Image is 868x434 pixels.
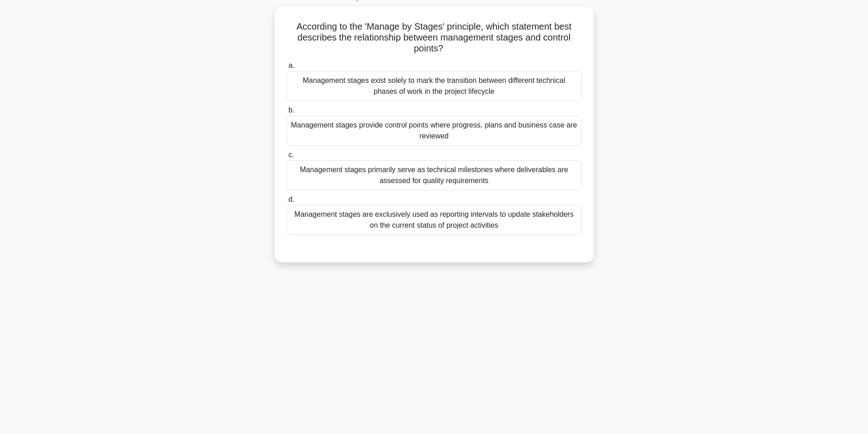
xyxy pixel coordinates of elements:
[288,195,294,203] span: d.
[288,151,294,158] span: c.
[286,21,583,55] h5: According to the 'Manage by Stages' principle, which statement best describes the relationship be...
[288,106,294,114] span: b.
[287,116,582,146] div: Management stages provide control points where progress, plans and business case are reviewed
[287,160,582,190] div: Management stages primarily serve as technical milestones where deliverables are assessed for qua...
[288,61,294,69] span: a.
[287,71,582,101] div: Management stages exist solely to mark the transition between different technical phases of work ...
[287,205,582,235] div: Management stages are exclusively used as reporting intervals to update stakeholders on the curre...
